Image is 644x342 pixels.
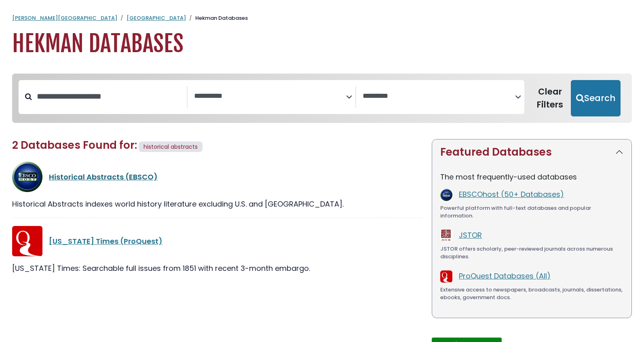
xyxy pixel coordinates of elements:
a: JSTOR [459,230,482,240]
button: Submit for Search Results [571,80,621,116]
a: [PERSON_NAME][GEOGRAPHIC_DATA] [12,14,117,22]
div: Historical Abstracts indexes world history literature excluding U.S. and [GEOGRAPHIC_DATA]. [12,198,422,209]
div: Powerful platform with full-text databases and popular information. [440,204,623,220]
a: EBSCOhost (50+ Databases) [459,189,564,199]
div: [US_STATE] Times: Searchable full issues from 1851 with recent 3-month embargo. [12,263,422,274]
input: Search database by title or keyword [32,90,187,103]
textarea: Search [363,92,515,101]
a: [GEOGRAPHIC_DATA] [127,14,186,22]
button: Clear Filters [529,80,571,116]
span: 2 Databases Found for: [12,138,137,152]
a: Historical Abstracts (EBSCO) [49,172,158,182]
textarea: Search [194,92,346,101]
div: JSTOR offers scholarly, peer-reviewed journals across numerous disciplines. [440,245,623,261]
nav: Search filters [12,74,632,123]
li: Hekman Databases [186,14,248,22]
div: Extensive access to newspapers, broadcasts, journals, dissertations, ebooks, government docs. [440,286,623,302]
h1: Hekman Databases [12,30,632,57]
a: [US_STATE] Times (ProQuest) [49,236,163,246]
button: Featured Databases [432,139,631,165]
a: ProQuest Databases (All) [459,271,551,281]
nav: breadcrumb [12,14,632,22]
p: The most frequently-used databases [440,171,623,182]
span: historical abstracts [144,143,198,151]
